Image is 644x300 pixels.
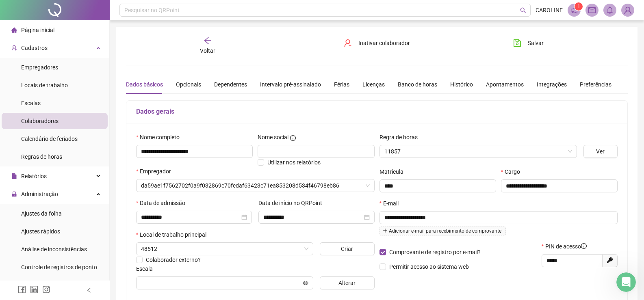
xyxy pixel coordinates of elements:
span: info-circle [581,243,587,249]
span: Escalas [21,100,41,106]
span: info-circle [290,135,296,141]
label: Empregador [136,167,176,176]
span: Cadastros [21,45,48,51]
span: PIN de acesso [545,242,587,251]
span: Colaboradores [21,118,59,124]
span: arrow-left [204,37,212,45]
span: facebook [18,285,26,294]
div: Apontamentos [486,80,524,89]
span: 48512 [141,243,308,255]
div: Integrações [537,80,567,89]
span: bell [606,6,614,14]
div: Opcionais [176,80,201,89]
sup: 1 [575,2,583,11]
span: Regras de horas [21,153,62,160]
span: Calendário de feriados [21,136,78,142]
label: Matrícula [379,167,409,176]
div: Preferências [580,80,611,89]
span: lock [11,191,17,197]
span: eye [303,280,308,286]
label: Regra de horas [379,133,423,142]
button: Salvar [507,37,550,50]
span: search [520,7,526,13]
span: save [513,39,521,47]
label: Nome completo [136,133,185,142]
span: Permitir acesso ao sistema web [389,263,469,270]
span: plus [383,228,388,233]
span: Análise de inconsistências [21,246,87,253]
span: CAROLINE [536,6,563,15]
label: Escala [136,264,158,273]
span: Ajustes rápidos [21,228,60,235]
label: Cargo [501,167,525,176]
span: Controle de registros de ponto [21,264,97,270]
span: da59ae1f7562702f0a9f032869c70fcdaf63423c71ea853208d534f46798eb86 [141,179,370,192]
button: Alterar [320,276,375,289]
button: Inativar colaborador [338,37,416,50]
button: Ver [583,145,618,158]
div: Banco de horas [398,80,437,89]
span: Ver [596,147,605,156]
span: user-delete [344,39,352,47]
span: Adicionar e-mail para recebimento de comprovante. [379,227,506,235]
span: Comprovante de registro por e-mail? [389,249,481,255]
span: 11857 [384,145,572,158]
div: Histórico [450,80,473,89]
span: notification [570,6,578,14]
div: Licenças [362,80,385,89]
label: Data de início no QRPoint [258,199,327,207]
span: instagram [42,285,50,294]
div: Dados básicos [126,80,163,89]
span: Empregadores [21,64,58,71]
span: left [86,287,92,293]
h5: Dados gerais [136,107,618,117]
span: Colaborador externo? [146,257,201,263]
span: Locais de trabalho [21,82,68,88]
span: Voltar [200,47,215,54]
span: Utilizar nos relatórios [267,159,321,166]
div: Dependentes [214,80,247,89]
span: linkedin [30,285,38,294]
iframe: Intercom live chat [616,272,636,292]
span: Ajustes da folha [21,210,62,217]
div: Férias [334,80,349,89]
label: Local de trabalho principal [136,230,212,239]
span: Página inicial [21,27,54,33]
span: home [11,27,17,33]
label: Data de admissão [136,199,191,207]
span: file [11,173,17,179]
span: Nome social [258,133,288,142]
span: Criar [341,244,353,253]
span: user-add [11,45,17,51]
span: Alterar [338,278,356,287]
span: Inativar colaborador [358,39,410,47]
span: Administração [21,191,58,197]
img: 89421 [622,4,634,16]
span: Relatórios [21,173,47,179]
label: E-mail [379,199,404,208]
span: 1 [577,4,580,9]
span: Salvar [528,39,544,47]
span: mail [588,6,596,14]
div: Intervalo pré-assinalado [260,80,321,89]
button: Criar [320,242,375,255]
